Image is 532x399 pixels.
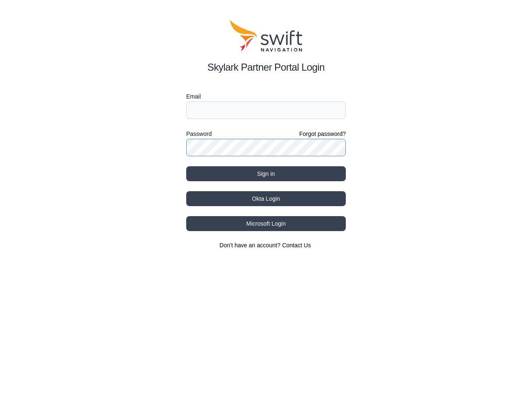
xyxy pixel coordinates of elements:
section: Don't have an account? [186,241,346,249]
button: Sign in [186,166,346,181]
button: Microsoft Login [186,216,346,231]
a: Forgot password? [299,130,346,138]
h2: Skylark Partner Portal Login [186,60,346,75]
a: Contact Us [282,242,311,249]
button: Okta Login [186,191,346,206]
label: Email [186,91,346,101]
label: Password [186,129,212,139]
